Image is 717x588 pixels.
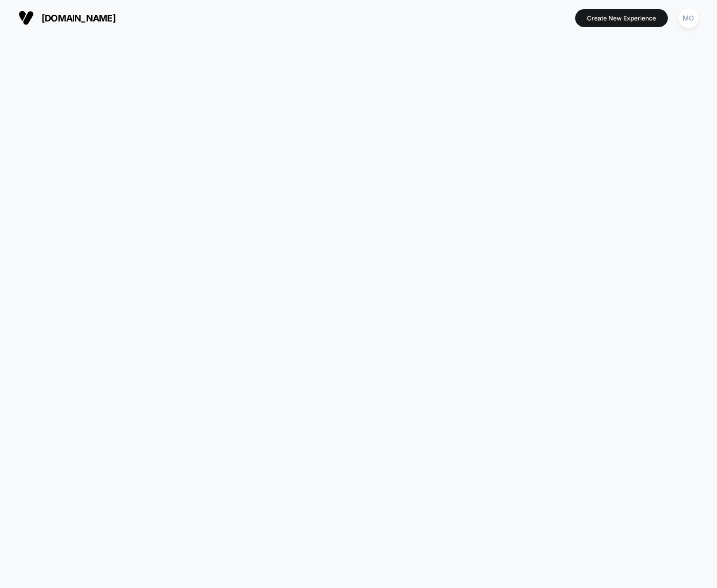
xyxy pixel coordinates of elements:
[41,13,116,24] span: [DOMAIN_NAME]
[18,10,34,26] img: Visually logo
[676,8,702,29] button: MO
[679,8,699,28] div: MO
[575,9,668,27] button: Create New Experience
[15,10,119,26] button: [DOMAIN_NAME]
